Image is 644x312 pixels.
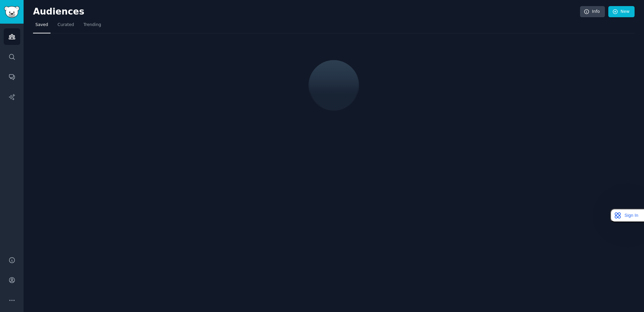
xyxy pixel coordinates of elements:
span: Saved [35,22,48,28]
a: Curated [55,20,76,33]
a: Saved [33,20,51,33]
a: Info [580,6,605,18]
a: Trending [81,20,103,33]
a: New [608,6,635,18]
h2: Audiences [33,6,580,17]
span: Trending [84,22,101,28]
img: GummySearch logo [4,6,20,18]
span: Curated [58,22,74,28]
